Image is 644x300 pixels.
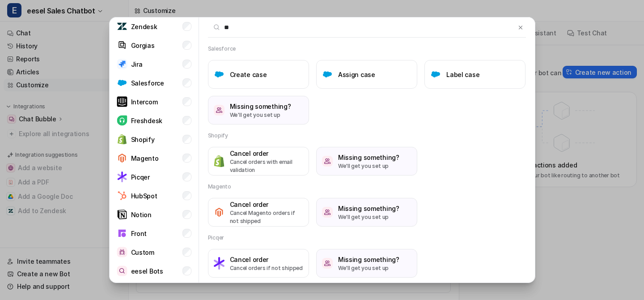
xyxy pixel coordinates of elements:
[131,41,155,50] p: Gorgias
[131,78,164,88] p: Salesforce
[208,249,309,278] button: Cancel orderCancel orderCancel orders if not shipped
[338,213,399,221] p: We'll get you set up
[131,60,143,69] p: Jira
[131,172,150,182] p: Picqer
[338,162,399,170] p: We'll get you set up
[230,158,303,174] p: Cancel orders with email validation
[338,264,399,272] p: We'll get you set up
[214,69,225,80] img: Create case
[131,266,163,276] p: eesel Bots
[208,96,309,124] button: /missing-somethingMissing something?We'll get you set up
[338,204,399,213] h3: Missing something?
[430,69,441,80] img: Label case
[230,200,303,209] h3: Cancel order
[230,149,303,158] h3: Cancel order
[424,60,525,89] button: Label caseLabel case
[322,258,333,269] img: /missing-something
[230,264,303,272] p: Cancel orders if not shipped
[208,198,309,227] button: Cancel orderCancel orderCancel Magento orders if not shipped
[208,45,236,53] h2: Salesforce
[131,22,157,31] p: Zendesk
[208,132,228,140] h2: Shopify
[338,153,399,162] h3: Missing something?
[316,249,417,278] button: /missing-somethingMissing something?We'll get you set up
[316,198,417,227] button: /missing-somethingMissing something?We'll get you set up
[322,69,333,80] img: Assign case
[446,70,479,79] h3: Label case
[208,183,231,191] h2: Magento
[316,147,417,176] button: /missing-somethingMissing something?We'll get you set up
[214,257,225,270] img: Cancel order
[230,255,303,264] h3: Cancel order
[322,207,333,218] img: /missing-something
[131,191,157,201] p: HubSpot
[214,155,225,167] img: Cancel order
[338,70,375,79] h3: Assign case
[208,147,309,176] button: Cancel orderCancel orderCancel orders with email validation
[214,207,225,218] img: Cancel order
[230,70,267,79] h3: Create case
[131,210,152,219] p: Notion
[131,135,155,144] p: Shopify
[131,116,162,125] p: Freshdesk
[338,255,399,264] h3: Missing something?
[131,97,158,107] p: Intercom
[208,234,225,242] h2: Picqer
[230,209,303,225] p: Cancel Magento orders if not shipped
[322,156,333,167] img: /missing-something
[131,154,159,163] p: Magento
[230,111,291,119] p: We'll get you set up
[131,229,147,238] p: Front
[230,102,291,111] h3: Missing something?
[208,60,309,89] button: Create caseCreate case
[131,248,154,257] p: Custom
[214,105,225,116] img: /missing-something
[316,60,417,89] button: Assign caseAssign case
